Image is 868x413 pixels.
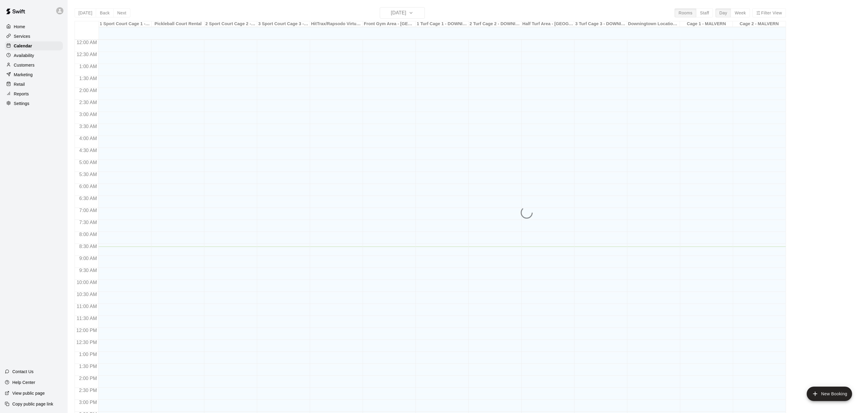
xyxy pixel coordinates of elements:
span: 10:00 AM [75,280,99,285]
span: 4:30 AM [78,148,99,153]
div: Front Gym Area - [GEOGRAPHIC_DATA] [363,21,416,27]
a: Calendar [5,41,63,50]
span: 1:30 AM [78,76,99,81]
span: 1:00 AM [78,64,99,69]
span: 7:30 AM [78,220,99,225]
p: Home [14,24,25,30]
a: Marketing [5,70,63,79]
span: 12:30 PM [75,340,98,345]
span: 8:00 AM [78,232,99,237]
a: Home [5,22,63,31]
span: 12:00 AM [75,40,99,45]
span: 5:30 AM [78,172,99,177]
p: Customers [14,62,35,68]
p: Availability [14,52,34,58]
div: 1 Sport Court Cage 1 - DOWNINGTOWN [99,21,152,27]
a: Customers [5,61,63,70]
span: 5:00 AM [78,160,99,165]
div: Downingtown Location - OUTDOOR Turf Area [627,21,680,27]
span: 2:30 PM [78,388,99,393]
p: Marketing [14,72,33,78]
span: 6:00 AM [78,184,99,189]
span: 9:00 AM [78,256,99,261]
span: 2:30 AM [78,100,99,105]
p: Retail [14,81,25,87]
span: 12:30 AM [75,52,99,57]
span: 12:00 PM [75,328,98,333]
div: 3 Turf Cage 3 - DOWNINGTOWN [574,21,627,27]
div: 2 Turf Cage 2 - DOWNINGTOWN [469,21,522,27]
div: Half Turf Area - [GEOGRAPHIC_DATA] [522,21,574,27]
div: Cage 2 - MALVERN [733,21,786,27]
span: 1:30 PM [78,364,99,369]
span: 3:30 AM [78,124,99,129]
span: 11:00 AM [75,304,99,309]
span: 1:00 PM [78,352,99,357]
span: 11:30 AM [75,316,99,321]
p: Help Center [12,379,35,385]
p: Calendar [14,43,32,49]
span: 8:30 AM [78,244,99,249]
a: Services [5,32,63,41]
span: 6:30 AM [78,196,99,201]
p: Copy public page link [12,401,53,407]
div: Cage 1 - MALVERN [680,21,733,27]
a: Availability [5,51,63,60]
p: Contact Us [12,369,34,375]
a: Settings [5,99,63,108]
p: Services [14,33,30,39]
span: 9:30 AM [78,268,99,273]
div: Pickleball Court Rental [152,21,205,27]
span: 2:00 AM [78,88,99,93]
p: View public page [12,390,45,396]
span: 4:00 AM [78,136,99,141]
div: HitTrax/Rapsodo Virtual Reality Rental Cage - 16'x35' [310,21,363,27]
div: 1 Turf Cage 1 - DOWNINGTOWN [416,21,469,27]
div: 2 Sport Court Cage 2 - DOWNINGTOWN [205,21,257,27]
a: Retail [5,80,63,89]
span: 7:00 AM [78,208,99,213]
span: 2:00 PM [78,376,99,381]
span: 10:30 AM [75,292,99,297]
span: 3:00 PM [78,400,99,405]
p: Reports [14,91,29,97]
a: Reports [5,89,63,98]
p: Settings [14,100,29,106]
span: 3:00 AM [78,112,99,117]
div: 3 Sport Court Cage 3 - DOWNINGTOWN [257,21,310,27]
